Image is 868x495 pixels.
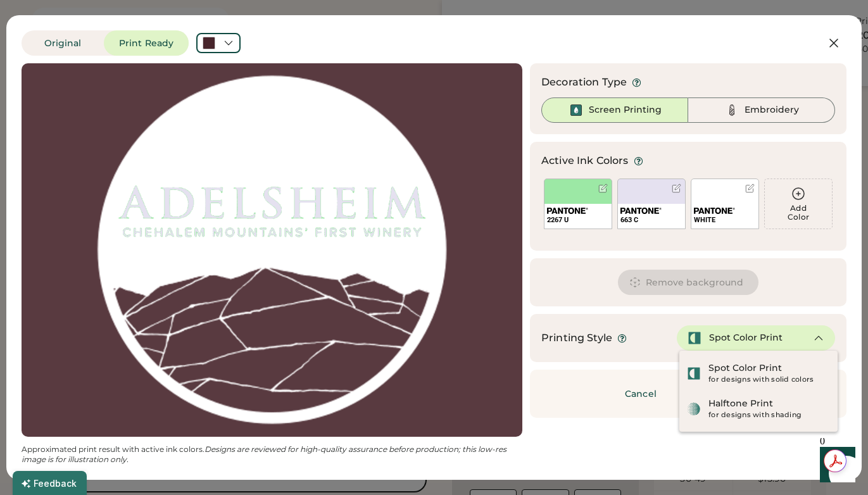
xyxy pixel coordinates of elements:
[694,208,735,214] img: 1024px-Pantone_logo.svg.png
[765,204,832,222] div: Add Color
[620,208,662,214] img: 1024px-Pantone_logo.svg.png
[541,330,612,346] div: Printing Style
[724,103,739,118] img: Thread%20-%20Unselected.svg
[745,104,799,116] div: Embroidery
[709,332,783,344] div: Spot Color Print
[688,331,701,345] img: spot-color-green.svg
[618,270,759,295] button: Remove background
[687,367,701,380] img: spot-color-green.svg
[547,208,588,214] img: 1024px-Pantone_logo.svg.png
[708,375,830,385] div: for designs with solid colors
[569,103,584,118] img: Ink%20-%20Selected.svg
[808,438,862,492] iframe: Front Chat
[22,444,522,465] div: Approximated print result with active ink colors.
[708,362,782,375] div: Spot Color Print
[22,30,104,56] button: Original
[541,153,629,168] div: Active Ink Colors
[687,402,701,416] img: halftone-view-green.svg
[708,410,830,420] div: for designs with shading
[694,215,756,225] div: WHITE
[620,215,682,225] div: 663 C
[547,215,609,225] div: 2267 U
[541,75,627,90] div: Decoration Type
[104,30,189,56] button: Print Ready
[596,381,685,406] button: Cancel
[708,398,773,410] div: Halftone Print
[589,104,662,116] div: Screen Printing
[22,444,508,464] em: Designs are reviewed for high-quality assurance before production; this low-res image is for illu...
